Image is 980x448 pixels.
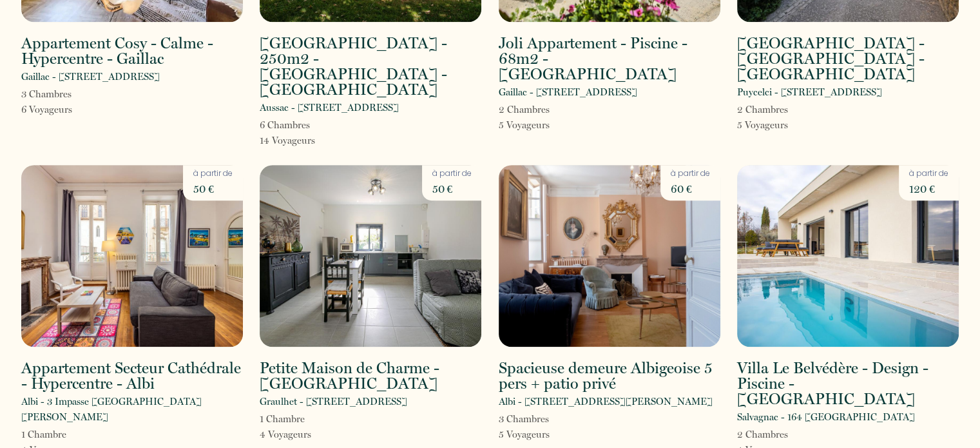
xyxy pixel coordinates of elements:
[260,411,311,427] p: 1 Chambre
[546,104,550,115] span: s
[784,429,788,440] span: s
[260,100,399,115] p: Aussac - [STREET_ADDRESS]
[260,360,481,391] h2: Petite Maison de Charme - [GEOGRAPHIC_DATA]
[260,133,315,148] p: 14 Voyageur
[311,135,315,146] span: s
[671,180,710,198] p: 60 €
[737,165,959,347] img: rental-image
[546,119,550,131] span: s
[21,165,243,347] img: rental-image
[499,427,550,442] p: 5 Voyageur
[545,413,549,425] span: s
[737,102,788,117] p: 2 Chambre
[260,35,481,97] h2: [GEOGRAPHIC_DATA] - 250m2 - [GEOGRAPHIC_DATA] - [GEOGRAPHIC_DATA]
[21,427,73,442] p: 1 Chambre
[499,411,550,427] p: 3 Chambre
[21,35,243,66] h2: Appartement Cosy - Calme - Hypercentre - Gaillac
[260,394,407,409] p: Graulhet - [STREET_ADDRESS]
[193,180,233,198] p: 50 €
[68,104,72,115] span: s
[432,180,472,198] p: 50 €
[671,168,710,180] p: à partir de
[499,394,713,409] p: Albi - [STREET_ADDRESS][PERSON_NAME]
[260,117,315,133] p: 6 Chambre
[499,117,550,133] p: 5 Voyageur
[909,180,948,198] p: 120 €
[546,429,550,440] span: s
[499,360,720,391] h2: Spacieuse demeure Albigeoise 5 pers + patio privé
[21,69,160,84] p: Gaillac - [STREET_ADDRESS]
[784,104,788,115] span: s
[21,86,72,102] p: 3 Chambre
[499,84,637,100] p: Gaillac - [STREET_ADDRESS]
[737,360,959,407] h2: Villa Le Belvédère - Design - Piscine - [GEOGRAPHIC_DATA]
[499,165,720,347] img: rental-image
[737,427,789,442] p: 2 Chambre
[499,102,550,117] p: 2 Chambre
[737,409,915,425] p: Salvagnac - 164 [GEOGRAPHIC_DATA]
[737,117,788,133] p: 5 Voyageur
[193,168,233,180] p: à partir de
[784,119,788,131] span: s
[21,360,243,391] h2: Appartement Secteur Cathédrale - Hypercentre - Albi
[499,35,720,82] h2: Joli Appartement - Piscine - 68m2 - [GEOGRAPHIC_DATA]
[432,168,472,180] p: à partir de
[306,119,310,131] span: s
[260,427,311,442] p: 4 Voyageur
[68,88,72,100] span: s
[307,429,311,440] span: s
[737,35,959,82] h2: [GEOGRAPHIC_DATA] - [GEOGRAPHIC_DATA] - [GEOGRAPHIC_DATA]
[21,102,72,117] p: 6 Voyageur
[737,84,882,100] p: Puycelci - [STREET_ADDRESS]
[21,394,243,425] p: Albi - 3 Impasse [GEOGRAPHIC_DATA][PERSON_NAME]
[909,168,948,180] p: à partir de
[260,165,481,347] img: rental-image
